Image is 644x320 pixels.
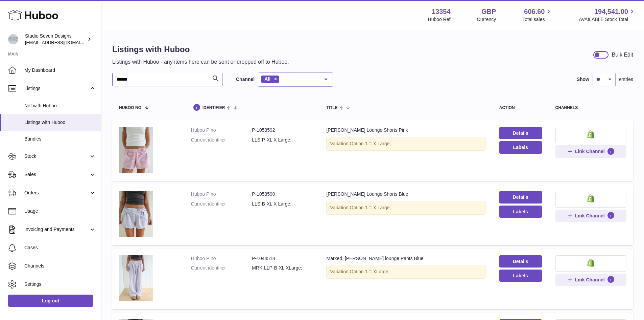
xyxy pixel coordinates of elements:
span: 606.60 [524,7,545,16]
span: Total sales [522,16,552,23]
span: 194,541.00 [594,7,628,16]
strong: 13354 [432,7,451,16]
span: Link Channel [575,213,605,219]
span: Option 1 = X Large; [350,205,391,210]
div: Variation: [326,137,485,151]
button: Link Channel [555,145,626,157]
span: Option 1 = X Large; [350,141,391,146]
img: Lila Lounge Shorts Blue [119,191,153,236]
span: Cases [24,244,96,251]
span: Listings [24,85,89,92]
dt: Huboo P no [191,255,252,262]
div: Huboo Ref [428,16,451,23]
dd: LLS-P-XL X Large; [252,137,313,143]
span: entries [619,76,633,83]
span: My Dashboard [24,67,96,73]
dd: P-1044518 [252,255,313,262]
div: Currency [477,16,496,23]
span: Sales [24,171,89,178]
img: shopify-small.png [587,194,594,202]
img: Marked, Lila lounge Pants Blue [119,255,153,301]
dd: P-1053592 [252,127,313,133]
span: Stock [24,153,89,159]
a: Details [499,191,542,203]
label: Show [577,76,589,83]
span: All [264,76,270,82]
strong: GBP [481,7,496,16]
span: Huboo no [119,106,141,110]
a: Details [499,255,542,268]
span: identifier [202,106,225,110]
img: contact.studiosevendesigns@gmail.com [8,34,18,44]
a: Log out [8,295,93,307]
a: Details [499,127,542,139]
a: 194,541.00 AVAILABLE Stock Total [579,7,636,23]
span: Channels [24,263,96,269]
div: action [499,106,542,110]
div: [PERSON_NAME] Lounge Shorts Blue [326,191,485,197]
span: [EMAIL_ADDRESS][DOMAIN_NAME] [25,40,99,45]
img: Lila Lounge Shorts Pink [119,127,153,172]
img: shopify-small.png [587,259,594,267]
span: Link Channel [575,148,605,154]
span: Not with Huboo [24,103,96,109]
dt: Huboo P no [191,127,252,133]
dt: Current identifier [191,265,252,271]
div: Marked, [PERSON_NAME] lounge Pants Blue [326,255,485,262]
label: Channel [236,76,255,83]
div: channels [555,106,626,110]
span: Orders [24,190,89,196]
button: Link Channel [555,210,626,222]
span: AVAILABLE Stock Total [579,16,636,23]
span: Link Channel [575,277,605,283]
dd: MRK-LLP-B-XL XLarge; [252,265,313,271]
span: Listings with Huboo [24,119,96,126]
dt: Current identifier [191,137,252,143]
div: Variation: [326,265,485,279]
p: Listings with Huboo - any items here can be sent or dropped off to Huboo. [112,58,289,66]
button: Labels [499,270,542,282]
span: title [326,106,337,110]
dt: Huboo P no [191,191,252,197]
img: shopify-small.png [587,130,594,138]
span: Settings [24,281,96,287]
div: Variation: [326,201,485,215]
button: Labels [499,206,542,218]
span: Usage [24,208,96,214]
div: Studio Seven Designs [25,33,86,46]
button: Link Channel [555,274,626,286]
h1: Listings with Huboo [112,44,289,55]
dd: P-1053590 [252,191,313,197]
span: Bundles [24,136,96,142]
dd: LLS-B-XL X Large; [252,201,313,207]
dt: Current identifier [191,201,252,207]
div: Bulk Edit [612,51,633,59]
a: 606.60 Total sales [522,7,552,23]
button: Labels [499,141,542,153]
span: Invoicing and Payments [24,226,89,233]
div: [PERSON_NAME] Lounge Shorts Pink [326,127,485,133]
span: Option 1 = XLarge; [350,269,390,274]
